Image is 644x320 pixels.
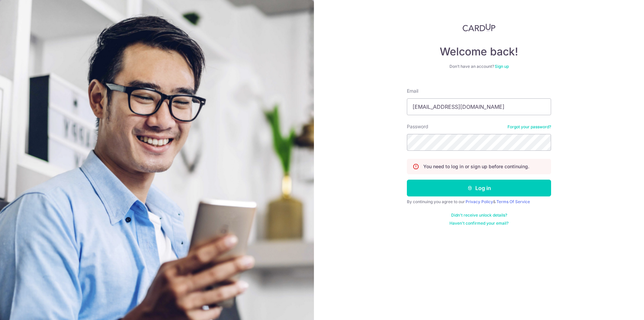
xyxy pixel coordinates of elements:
div: Don’t have an account? [407,64,551,69]
button: Log in [407,180,551,196]
input: Enter your Email [407,98,551,115]
a: Privacy Policy [466,199,493,204]
a: Forgot your password? [507,124,551,130]
label: Email [407,88,418,94]
p: You need to log in or sign up before continuing. [423,163,529,170]
div: By continuing you agree to our & [407,199,551,204]
a: Didn't receive unlock details? [451,213,507,218]
a: Terms Of Service [496,199,530,204]
a: Haven't confirmed your email? [449,221,508,226]
label: Password [407,123,428,130]
h4: Welcome back! [407,45,551,58]
a: Sign up [495,64,509,69]
img: CardUp Logo [463,24,495,32]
